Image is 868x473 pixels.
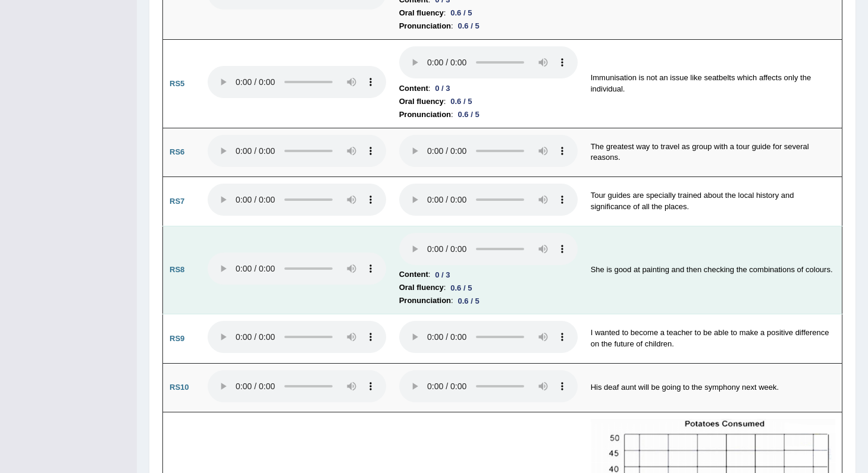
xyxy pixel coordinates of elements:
[584,177,842,226] td: Tour guides are specially trained about the local history and significance of all the places.
[399,20,578,33] li: :
[430,269,455,281] div: 0 / 3
[399,281,578,294] li: :
[399,268,578,281] li: :
[399,7,444,20] b: Oral fluency
[584,314,842,364] td: I wanted to become a teacher to be able to make a positive difference on the future of children.
[584,363,842,412] td: His deaf aunt will be going to the symphony next week.
[430,82,455,94] div: 0 / 3
[584,226,842,314] td: She is good at painting and then checking the combinations of colours.
[399,7,578,20] li: :
[170,383,189,392] b: RS10
[453,20,484,32] div: 0.6 / 5
[446,95,477,108] div: 0.6 / 5
[584,128,842,177] td: The greatest way to travel as group with a tour guide for several reasons.
[399,281,444,294] b: Oral fluency
[170,265,184,274] b: RS8
[170,334,184,343] b: RS9
[399,82,578,95] li: :
[170,147,184,156] b: RS6
[399,294,451,307] b: Pronunciation
[584,40,842,128] td: Immunisation is not an issue like seatbelts which affects only the individual.
[453,295,484,307] div: 0.6 / 5
[399,20,451,33] b: Pronunciation
[399,294,578,307] li: :
[399,108,451,121] b: Pronunciation
[399,108,578,121] li: :
[399,95,444,108] b: Oral fluency
[170,79,184,88] b: RS5
[446,7,477,19] div: 0.6 / 5
[399,268,428,281] b: Content
[399,95,578,108] li: :
[453,108,484,121] div: 0.6 / 5
[399,82,428,95] b: Content
[170,197,184,206] b: RS7
[446,282,477,294] div: 0.6 / 5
